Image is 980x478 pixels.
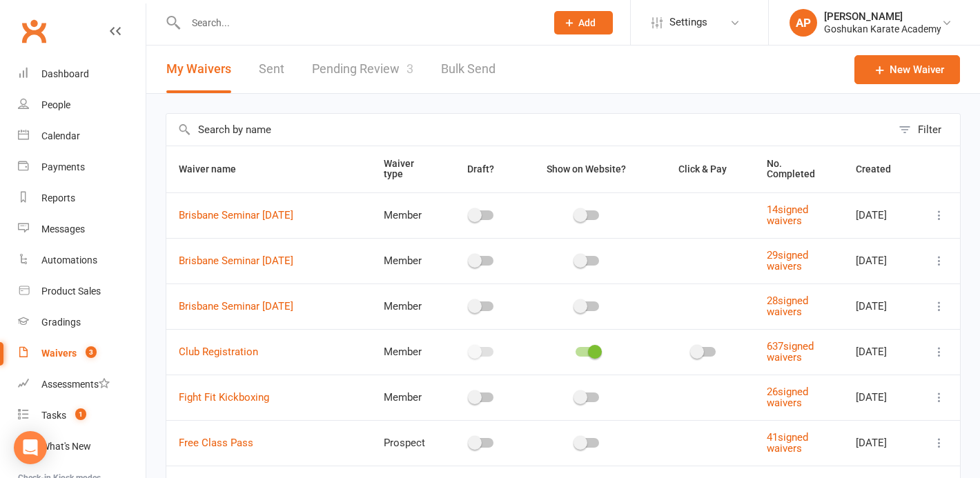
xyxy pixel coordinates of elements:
span: 3 [406,61,413,76]
div: Goshukan Karate Academy [824,23,941,35]
input: Search by name [166,114,892,146]
a: Assessments [18,369,146,400]
div: Open Intercom Messenger [14,431,47,464]
a: 26signed waivers [767,386,808,410]
th: Waiver type [371,146,442,192]
a: Brisbane Seminar [DATE] [179,209,293,221]
td: [DATE] [843,192,919,238]
button: Draft? [455,161,509,177]
div: Dashboard [41,68,89,79]
td: [DATE] [843,375,919,420]
div: Product Sales [41,286,101,297]
span: 1 [75,408,86,420]
a: What's New [18,431,146,462]
a: Clubworx [17,14,51,48]
input: Search... [182,13,536,32]
span: Draft? [467,163,494,175]
td: Member [371,329,442,375]
div: AP [790,9,817,37]
td: Prospect [371,420,442,466]
a: 14signed waivers [767,203,808,228]
a: Free Class Pass [179,437,253,449]
td: Member [371,283,442,329]
td: [DATE] [843,420,919,466]
a: Fight Fit Kickboxing [179,391,269,404]
div: Automations [41,255,97,266]
div: Reports [41,192,75,203]
div: What's New [41,441,91,452]
a: Reports [18,183,146,214]
a: Waivers 3 [18,338,146,369]
a: Pending Review3 [312,46,413,93]
td: Member [371,238,442,283]
div: [PERSON_NAME] [824,10,941,23]
a: Calendar [18,121,146,152]
div: Gradings [41,317,81,328]
a: Payments [18,152,146,183]
button: Waiver name [179,161,251,177]
span: Add [578,17,596,28]
a: Tasks 1 [18,400,146,431]
a: Messages [18,214,146,245]
a: Automations [18,245,146,276]
span: 3 [86,346,97,358]
a: Club Registration [179,346,258,358]
a: Gradings [18,307,146,338]
a: Brisbane Seminar [DATE] [179,255,293,267]
a: Product Sales [18,276,146,307]
td: [DATE] [843,238,919,283]
div: Tasks [41,410,66,421]
a: New Waiver [854,55,960,84]
span: Show on Website? [547,163,626,175]
th: No. Completed [754,146,843,192]
span: Click & Pay [678,163,727,175]
a: Sent [259,46,284,93]
button: Add [554,11,613,34]
span: Waiver name [179,163,251,175]
div: Messages [41,223,85,235]
span: Settings [669,7,707,38]
a: 28signed waivers [767,295,808,319]
button: Filter [892,114,960,146]
div: Calendar [41,130,80,141]
span: Created [856,163,906,175]
a: Bulk Send [441,46,496,93]
div: Waivers [41,348,77,359]
div: People [41,99,70,110]
td: [DATE] [843,329,919,375]
td: [DATE] [843,283,919,329]
a: People [18,90,146,121]
a: Brisbane Seminar [DATE] [179,300,293,312]
div: Payments [41,161,85,172]
div: Assessments [41,379,110,390]
a: 41signed waivers [767,431,808,455]
button: Created [856,161,906,177]
button: My Waivers [166,46,231,93]
a: 29signed waivers [767,249,808,273]
div: Filter [918,121,941,138]
a: 637signed waivers [767,340,814,364]
td: Member [371,375,442,420]
a: Dashboard [18,59,146,90]
button: Click & Pay [666,161,742,177]
td: Member [371,192,442,238]
button: Show on Website? [534,161,641,177]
